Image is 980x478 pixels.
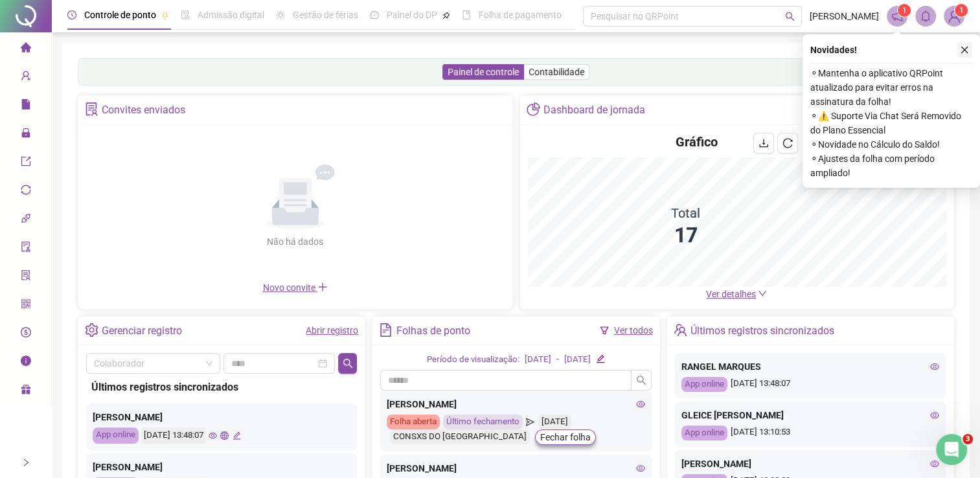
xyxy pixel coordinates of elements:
[21,207,31,233] span: api
[236,234,355,249] div: Não há dados
[564,353,591,367] div: [DATE]
[529,67,584,77] span: Contabilidade
[85,323,98,337] span: setting
[540,430,591,444] span: Fechar folha
[21,321,31,347] span: dollar
[21,122,31,148] span: lock
[390,429,530,444] div: CONSXS DO [GEOGRAPHIC_DATA]
[758,289,767,298] span: down
[902,6,907,15] span: 1
[21,378,31,404] span: gift
[898,4,911,17] sup: 1
[21,150,31,176] span: export
[91,379,352,395] div: Últimos registros sincronizados
[93,427,139,444] div: App online
[233,431,241,440] span: edit
[556,353,559,367] div: -
[681,426,939,440] div: [DATE] 13:10:53
[93,410,350,424] div: [PERSON_NAME]
[681,457,939,471] div: [PERSON_NAME]
[102,99,185,121] div: Convites enviados
[758,138,769,148] span: download
[21,293,31,319] span: qrcode
[93,460,350,474] div: [PERSON_NAME]
[370,10,379,19] span: dashboard
[526,415,534,429] span: send
[479,10,562,20] span: Folha de pagamento
[209,431,217,440] span: eye
[263,282,328,293] span: Novo convite
[681,408,939,422] div: GLEICE [PERSON_NAME]
[102,320,182,342] div: Gerenciar registro
[396,320,470,342] div: Folhas de ponto
[387,10,437,20] span: Painel do DP
[810,9,879,23] span: [PERSON_NAME]
[955,4,968,17] sup: Atualize o seu contato no menu Meus Dados
[963,434,973,444] span: 3
[387,397,644,411] div: [PERSON_NAME]
[636,464,645,473] span: eye
[810,137,972,152] span: ⚬ Novidade no Cálculo do Saldo!
[21,36,31,62] span: home
[276,10,285,19] span: sun
[21,65,31,91] span: user-add
[891,10,903,22] span: notification
[681,426,727,440] div: App online
[462,10,471,19] span: book
[67,10,76,19] span: clock-circle
[810,109,972,137] span: ⚬ ⚠️ Suporte Via Chat Será Removido do Plano Essencial
[614,325,653,336] a: Ver todos
[706,289,767,299] a: Ver detalhes down
[681,377,727,392] div: App online
[448,67,519,77] span: Painel de controle
[387,415,440,429] div: Folha aberta
[810,66,972,109] span: ⚬ Mantenha o aplicativo QRPoint atualizado para evitar erros na assinatura da folha!
[525,353,551,367] div: [DATE]
[636,375,646,385] span: search
[690,320,834,342] div: Últimos registros sincronizados
[930,459,939,468] span: eye
[681,377,939,392] div: [DATE] 13:48:07
[810,43,857,57] span: Novidades !
[317,282,328,292] span: plus
[21,264,31,290] span: solution
[21,179,31,205] span: sync
[181,10,190,19] span: file-done
[930,362,939,371] span: eye
[343,358,353,369] span: search
[21,93,31,119] span: file
[543,99,645,121] div: Dashboard de jornada
[706,289,756,299] span: Ver detalhes
[21,236,31,262] span: audit
[293,10,358,20] span: Gestão de férias
[920,10,931,22] span: bell
[535,429,596,445] button: Fechar folha
[142,427,205,444] div: [DATE] 13:48:07
[960,45,969,54] span: close
[600,326,609,335] span: filter
[810,152,972,180] span: ⚬ Ajustes da folha com período ampliado!
[681,359,939,374] div: RANGEL MARQUES
[538,415,571,429] div: [DATE]
[379,323,393,337] span: file-text
[782,138,793,148] span: reload
[306,325,358,336] a: Abrir registro
[674,323,687,337] span: team
[21,458,30,467] span: right
[220,431,229,440] span: global
[161,12,169,19] span: pushpin
[442,12,450,19] span: pushpin
[387,461,644,475] div: [PERSON_NAME]
[198,10,264,20] span: Admissão digital
[21,350,31,376] span: info-circle
[596,354,604,363] span: edit
[85,102,98,116] span: solution
[936,434,967,465] iframe: Intercom live chat
[676,133,718,151] h4: Gráfico
[959,6,964,15] span: 1
[427,353,519,367] div: Período de visualização:
[930,411,939,420] span: eye
[443,415,523,429] div: Último fechamento
[84,10,156,20] span: Controle de ponto
[785,12,795,21] span: search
